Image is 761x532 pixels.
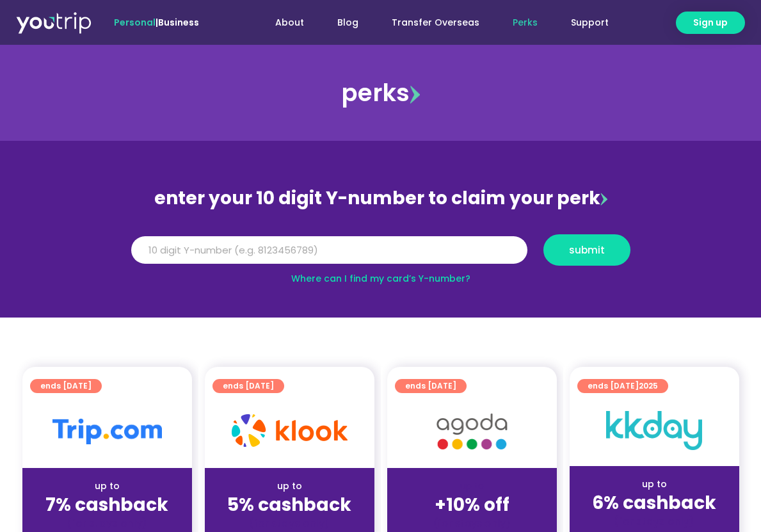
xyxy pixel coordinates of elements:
button: submit [543,234,630,266]
span: ends [DATE] [405,379,456,393]
div: (for stays only) [33,517,182,530]
strong: 6% cashback [592,490,716,515]
div: up to [580,478,729,491]
a: ends [DATE] [212,379,284,393]
div: (for stays only) [397,517,547,530]
span: Sign up [693,16,728,29]
div: up to [33,480,182,493]
strong: 7% cashback [45,492,168,517]
a: ends [DATE] [30,379,102,393]
div: enter your 10 digit Y-number to claim your perk [125,182,637,215]
a: Sign up [676,12,745,34]
span: ends [DATE] [588,379,658,393]
span: Personal [114,16,156,29]
strong: 5% cashback [227,492,351,517]
a: Transfer Overseas [375,11,496,35]
a: Where can I find my card’s Y-number? [291,272,470,285]
strong: +10% off [435,492,509,517]
a: ends [DATE] [395,379,467,393]
a: Blog [321,11,375,35]
form: Y Number [131,234,630,275]
span: submit [569,245,605,255]
span: up to [460,480,484,492]
span: ends [DATE] [40,379,92,393]
div: (for stays only) [580,515,729,528]
div: up to [215,480,364,493]
nav: Menu [234,11,625,35]
span: | [114,16,199,29]
a: Perks [496,11,554,35]
span: ends [DATE] [223,379,274,393]
span: 2025 [639,380,658,391]
a: About [259,11,321,35]
a: Business [158,16,199,29]
a: ends [DATE]2025 [577,379,668,393]
input: 10 digit Y-number (e.g. 8123456789) [131,236,527,264]
a: Support [554,11,625,35]
div: (for stays only) [215,517,364,530]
